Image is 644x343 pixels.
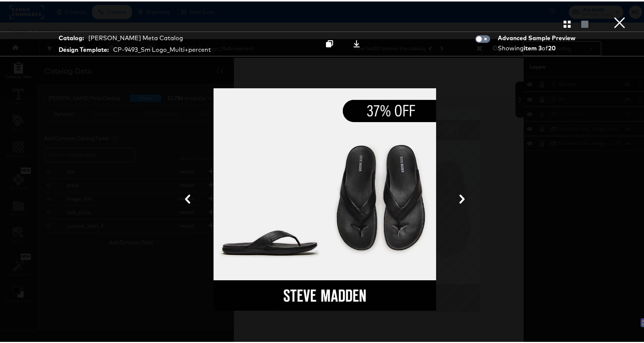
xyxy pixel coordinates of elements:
[59,44,109,53] strong: Design Template:
[548,43,556,50] strong: 20
[498,42,578,51] div: Showing of
[88,32,183,41] div: [PERSON_NAME] Meta Catalog
[59,32,84,41] strong: Catalog:
[498,32,578,41] div: Advanced Sample Preview
[113,44,211,53] div: CP-9493_Sm Logo_Multi+percent
[524,43,542,50] strong: item 3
